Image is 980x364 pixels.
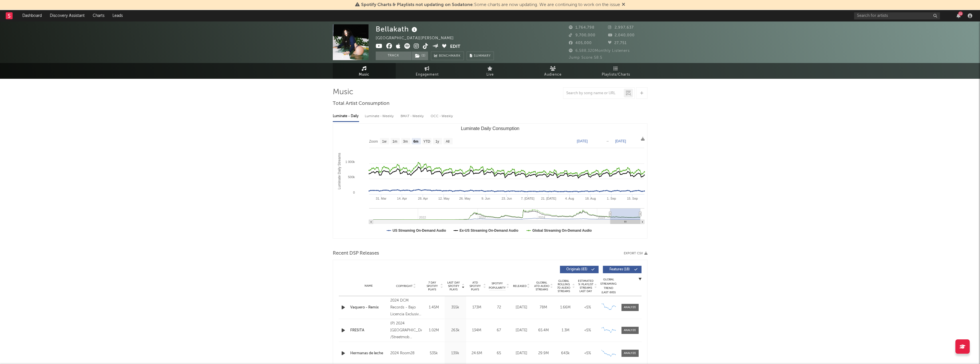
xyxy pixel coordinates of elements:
text: YTD [423,139,430,143]
button: Export CSV [624,252,648,255]
div: [DATE] [512,305,531,310]
input: Search for artists [854,12,940,19]
div: 263k [446,328,465,333]
a: Hermanas de leche [350,351,388,356]
span: Total Artist Consumption [333,100,389,107]
span: 1,764,798 [569,26,595,29]
span: 7 Day Spotify Plays [425,281,440,291]
a: Music [333,63,396,79]
div: Luminate - Daily [333,111,359,121]
text: Ex-US Streaming On-Demand Audio [459,229,518,233]
a: Dashboard [18,10,46,21]
span: 405,000 [569,41,592,45]
div: 2024 Room28 [390,350,421,357]
div: 67 [489,328,509,333]
span: Engagement [416,71,439,78]
div: [DATE] [512,328,531,333]
text: 1m [392,139,397,143]
span: Summary [474,54,491,58]
text: Luminate Daily Streams [337,153,341,189]
div: 65 [489,351,509,356]
span: Benchmark [439,53,461,60]
a: Benchmark [431,52,464,60]
div: 173M [468,305,486,310]
span: 6,588,320 Monthly Listeners [569,49,630,53]
button: Track [376,52,411,60]
text: 1 000k [345,160,355,164]
span: Spotify Charts & Playlists not updating on Sodatone [361,3,473,7]
div: 1.66M [556,305,575,310]
div: 78M [534,305,553,310]
span: Released [513,284,526,288]
a: Vaquero - Remix [350,305,388,310]
a: FRESITA [350,328,388,333]
div: [GEOGRAPHIC_DATA] | [PERSON_NAME] [376,35,460,42]
text: 14. Apr [397,197,407,200]
button: Summary [467,52,494,60]
text: 1. Sep [607,197,616,200]
a: Playlists/Charts [585,63,648,79]
span: Global Rolling 7D Audio Streams [556,279,572,293]
div: 139k [446,351,465,356]
div: 1.02M [425,328,443,333]
text: 23. Jun [501,197,512,200]
text: 31. Mar [376,197,387,200]
text: 7. [DATE] [521,197,534,200]
span: 9,700,000 [569,34,595,37]
text: [DATE] [615,139,626,143]
span: : Some charts are now updating. We are continuing to work on the issue [361,3,620,7]
span: Copyright [396,284,413,288]
div: BMAT - Weekly [401,111,425,121]
span: Music [359,71,369,78]
div: 24.6M [468,351,486,356]
div: <5% [578,305,597,310]
span: Audience [544,71,562,78]
div: 134M [468,328,486,333]
span: Dismiss [622,3,625,7]
text: 4. Aug [565,197,574,200]
div: 643k [556,351,575,356]
div: [DATE] [512,351,531,356]
div: 2024 DCM Records - Bajo Licencia Exclusiva a ONErpm [390,297,421,318]
button: Edit [450,43,460,50]
div: 355k [446,305,465,310]
div: OCC - Weekly [431,111,454,121]
text: 3m [403,139,408,143]
span: Live [486,71,494,78]
input: Search by song name or URL [563,91,624,96]
text: → [606,139,609,143]
div: Bellakath [376,24,419,34]
div: <5% [578,328,597,333]
div: <5% [578,351,597,356]
div: 1.3M [556,328,575,333]
text: 15. Sep [627,197,638,200]
text: 6m [413,139,418,143]
a: Engagement [396,63,459,79]
svg: Luminate Daily Consumption [333,124,647,238]
div: Luminate - Weekly [365,111,395,121]
span: Global ATD Audio Streams [534,281,550,291]
a: Leads [108,10,127,21]
div: 72 [489,305,509,310]
a: Discovery Assistant [46,10,89,21]
text: 1y [435,139,439,143]
text: 500k [348,175,355,179]
span: Estimated % Playlist Streams Last Day [578,279,594,293]
text: 1w [382,139,387,143]
button: 11 [957,13,961,18]
text: Luminate Daily Consumption [461,126,519,131]
div: Global Streaming Trend (Last 60D) [600,278,617,295]
text: 21. [DATE] [541,197,556,200]
span: ( 1 ) [411,52,428,60]
a: Audience [522,63,585,79]
div: Name [350,284,388,288]
div: 11 [958,11,963,16]
text: 12. May [438,197,450,200]
div: 1.45M [425,305,443,310]
button: Features(18) [603,266,642,273]
text: 0 [353,191,355,194]
span: Playlists/Charts [602,71,630,78]
span: Features ( 18 ) [607,268,633,271]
